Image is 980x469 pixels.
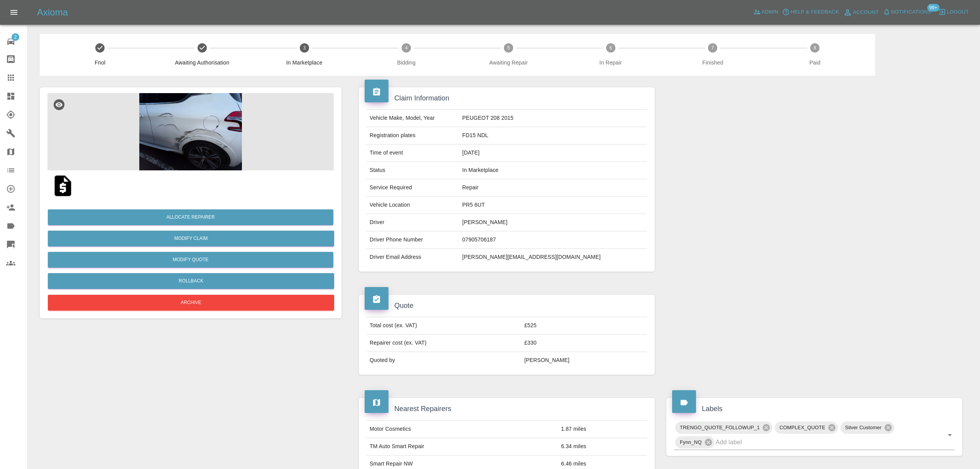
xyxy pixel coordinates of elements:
[405,45,408,51] text: 4
[459,214,647,231] td: [PERSON_NAME]
[37,6,68,19] h5: Axioma
[365,404,649,414] h4: Nearest Repairers
[665,59,761,66] span: Finished
[945,430,955,440] button: Open
[927,4,939,12] span: 99+
[358,59,455,66] span: Bidding
[459,179,647,197] td: Repair
[716,436,933,448] input: Add label
[891,8,931,17] span: Notifications
[563,59,659,66] span: In Repair
[5,3,23,22] button: Open drawer
[775,423,830,432] span: COMPLEX_QUOTE
[48,295,334,311] button: Archive
[947,8,969,17] span: Logout
[12,33,19,41] span: 2
[609,45,612,51] text: 6
[48,252,333,268] button: Modify Quote
[936,6,971,18] button: Logout
[459,231,647,249] td: 07905706187
[303,45,306,51] text: 3
[367,162,459,179] td: Status
[48,209,333,225] button: Allocate Repairer
[367,127,459,144] td: Registration plates
[675,438,706,447] span: Fynn_NQ
[367,231,459,249] td: Driver Phone Number
[558,438,647,455] td: 6.34 miles
[367,197,459,214] td: Vehicle Location
[521,335,647,352] td: £330
[367,179,459,197] td: Service Required
[367,249,459,266] td: Driver Email Address
[367,438,558,455] td: TM Auto Smart Repair
[47,93,334,170] img: 8a806fe5-e862-49b8-9a47-bdadbbcd434f
[767,59,863,66] span: Paid
[675,423,764,432] span: TRENGO_QUOTE_FOLLOWUP_1
[367,352,521,369] td: Quoted by
[48,273,334,289] button: Rollback
[367,144,459,162] td: Time of event
[365,93,649,104] h4: Claim Information
[459,127,647,144] td: FD15 NDL
[367,110,459,127] td: Vehicle Make, Model, Year
[367,317,521,335] td: Total cost (ex. VAT)
[841,6,881,19] a: Account
[558,420,647,438] td: 1.87 miles
[154,59,250,66] span: Awaiting Authorisation
[775,421,838,434] div: COMPLEX_QUOTE
[459,249,647,266] td: [PERSON_NAME][EMAIL_ADDRESS][DOMAIN_NAME]
[367,214,459,231] td: Driver
[459,144,647,162] td: [DATE]
[507,45,510,51] text: 5
[751,6,781,18] a: Admin
[51,173,75,198] img: qt_1S8xWcA4aDea5wMjPk84JHmu
[365,301,649,311] h4: Quote
[367,335,521,352] td: Repairer cost (ex. VAT)
[675,421,772,434] div: TRENGO_QUOTE_FOLLOWUP_1
[367,420,558,438] td: Motor Cosmetics
[780,6,841,18] button: Help & Feedback
[521,317,647,335] td: £525
[256,59,352,66] span: In Marketplace
[814,45,816,51] text: 8
[672,404,956,414] h4: Labels
[461,59,557,66] span: Awaiting Repair
[521,352,647,369] td: [PERSON_NAME]
[459,110,647,127] td: PEUGEOT 208 2015
[459,197,647,214] td: PR5 6UT
[675,436,715,449] div: Fynn_NQ
[711,45,714,51] text: 7
[881,6,933,18] button: Notifications
[840,421,894,434] div: Silver Customer
[840,423,886,432] span: Silver Customer
[459,162,647,179] td: In Marketplace
[762,8,779,17] span: Admin
[52,59,148,66] span: Fnol
[853,8,879,17] span: Account
[48,231,334,246] a: Modify Claim
[791,8,839,17] span: Help & Feedback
